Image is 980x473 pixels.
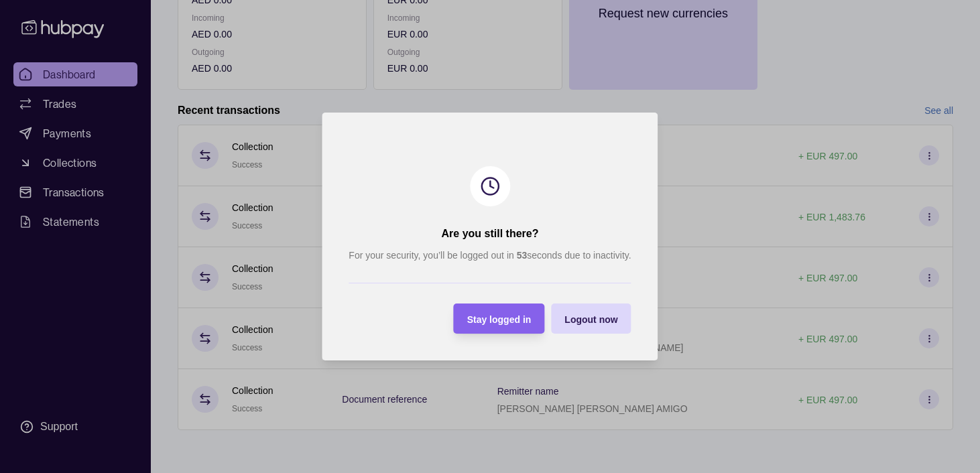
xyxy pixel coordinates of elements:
[551,303,631,334] button: Logout now
[517,250,528,261] strong: 53
[564,314,617,325] span: Logout now
[442,226,539,241] h2: Are you still there?
[454,303,545,334] button: Stay logged in
[467,314,532,325] span: Stay logged in
[349,248,631,263] p: For your security, you’ll be logged out in seconds due to inactivity.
